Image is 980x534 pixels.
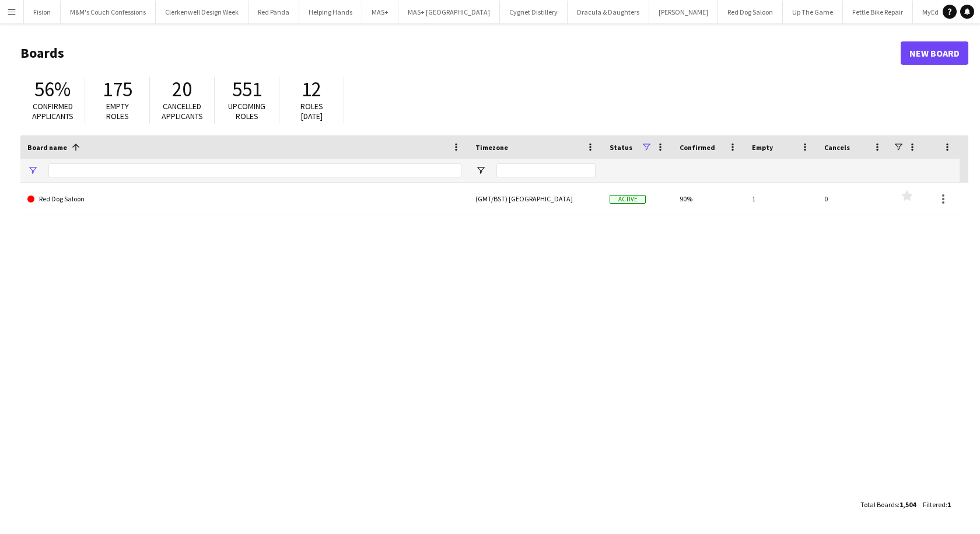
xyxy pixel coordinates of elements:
button: MyEdSpace [913,1,967,23]
span: 175 [103,76,132,102]
button: Fettle Bike Repair [843,1,913,23]
span: Active [610,195,646,204]
span: Empty [752,143,773,152]
button: MAS+ [362,1,398,23]
div: : [923,493,951,516]
span: Roles [DATE] [300,101,323,121]
span: 1 [947,500,951,509]
span: Total Boards [860,500,898,509]
button: Dracula & Daughters [568,1,649,23]
input: Board name Filter Input [48,163,461,177]
button: Cygnet Distillery [500,1,568,23]
a: New Board [901,41,968,65]
button: Clerkenwell Design Week [156,1,249,23]
span: Confirmed applicants [32,101,73,121]
span: Cancels [824,143,850,152]
span: Cancelled applicants [162,101,203,121]
span: Confirmed [680,143,715,152]
button: Open Filter Menu [475,165,486,176]
span: Status [610,143,632,152]
button: Helping Hands [299,1,362,23]
span: Timezone [475,143,508,152]
div: 0 [817,183,890,215]
button: Red Panda [249,1,299,23]
span: Empty roles [106,101,129,121]
div: : [860,493,916,516]
button: Fision [24,1,61,23]
span: 1,504 [900,500,916,509]
span: 56% [34,76,71,102]
a: Red Dog Saloon [27,183,461,215]
button: M&M's Couch Confessions [61,1,156,23]
span: 20 [172,76,192,102]
span: Board name [27,143,67,152]
span: 551 [232,76,262,102]
span: Filtered [923,500,946,509]
h1: Boards [20,44,901,62]
div: (GMT/BST) [GEOGRAPHIC_DATA] [468,183,603,215]
button: [PERSON_NAME] [649,1,718,23]
button: Up The Game [783,1,843,23]
span: Upcoming roles [228,101,265,121]
input: Timezone Filter Input [496,163,596,177]
span: 12 [302,76,321,102]
button: Red Dog Saloon [718,1,783,23]
button: Open Filter Menu [27,165,38,176]
div: 90% [673,183,745,215]
button: MAS+ [GEOGRAPHIC_DATA] [398,1,500,23]
div: 1 [745,183,817,215]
